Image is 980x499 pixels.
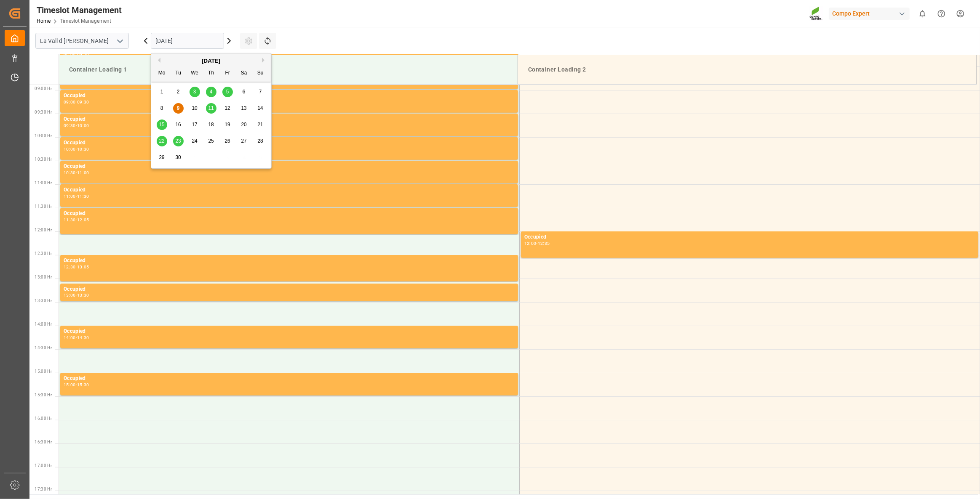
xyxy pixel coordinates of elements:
[262,58,267,63] button: Next Month
[76,147,77,151] div: -
[206,87,216,97] div: Choose Thursday, September 4th, 2025
[206,68,216,79] div: Th
[524,242,537,245] div: 12:00
[64,257,515,265] div: Occupied
[76,100,77,104] div: -
[64,327,515,336] div: Occupied
[175,154,181,160] span: 30
[224,138,230,144] span: 26
[159,154,164,160] span: 29
[173,103,184,114] div: Choose Tuesday, September 9th, 2025
[64,210,515,218] div: Occupied
[35,110,52,114] span: 09:30 Hr
[35,487,52,491] span: 17:30 Hr
[76,265,77,269] div: -
[35,275,52,279] span: 13:00 Hr
[66,62,511,77] div: Container Loading 1
[525,62,969,77] div: Container Loading 2
[159,138,164,144] span: 22
[76,383,77,387] div: -
[190,119,200,130] div: Choose Wednesday, September 17th, 2025
[157,152,167,163] div: Choose Monday, September 29th, 2025
[809,6,823,21] img: Screenshot%202023-09-29%20at%2010.02.21.png_1712312052.png
[76,218,77,222] div: -
[77,293,89,297] div: 13:30
[64,194,76,198] div: 11:00
[208,138,214,144] span: 25
[77,265,89,269] div: 13:05
[538,242,550,245] div: 12:35
[177,105,180,111] span: 9
[35,463,52,468] span: 17:00 Hr
[206,136,216,146] div: Choose Thursday, September 25th, 2025
[157,68,167,79] div: Mo
[35,157,52,162] span: 10:30 Hr
[77,194,89,198] div: 11:30
[64,92,515,100] div: Occupied
[160,89,163,95] span: 1
[76,293,77,297] div: -
[190,103,200,114] div: Choose Wednesday, September 10th, 2025
[113,35,126,48] button: open menu
[77,124,89,127] div: 10:00
[932,4,951,23] button: Help Center
[173,87,184,97] div: Choose Tuesday, September 2nd, 2025
[222,136,233,146] div: Choose Friday, September 26th, 2025
[64,293,76,297] div: 13:06
[157,87,167,97] div: Choose Monday, September 1st, 2025
[190,68,200,79] div: We
[64,265,76,269] div: 12:30
[222,103,233,114] div: Choose Friday, September 12th, 2025
[76,194,77,198] div: -
[64,285,515,294] div: Occupied
[190,87,200,97] div: Choose Wednesday, September 3rd, 2025
[77,147,89,151] div: 10:30
[913,4,932,23] button: show 0 new notifications
[537,242,538,245] div: -
[241,105,246,111] span: 13
[35,251,52,256] span: 12:30 Hr
[241,138,246,144] span: 27
[64,115,515,124] div: Occupied
[157,136,167,146] div: Choose Monday, September 22nd, 2025
[829,8,910,20] div: Compo Expert
[37,18,51,24] a: Home
[35,440,52,444] span: 16:30 Hr
[77,218,89,222] div: 12:05
[175,122,181,127] span: 16
[175,138,181,144] span: 23
[155,58,160,63] button: Previous Month
[192,138,197,144] span: 24
[76,171,77,175] div: -
[255,119,266,130] div: Choose Sunday, September 21st, 2025
[35,298,52,303] span: 13:30 Hr
[64,218,76,222] div: 11:30
[239,103,249,114] div: Choose Saturday, September 13th, 2025
[208,122,214,127] span: 18
[64,124,76,127] div: 09:30
[35,180,52,185] span: 11:00 Hr
[151,57,271,65] div: [DATE]
[243,89,246,95] span: 6
[64,162,515,171] div: Occupied
[257,138,263,144] span: 28
[35,416,52,421] span: 16:00 Hr
[210,89,213,95] span: 4
[255,68,266,79] div: Su
[35,322,52,326] span: 14:00 Hr
[154,84,269,166] div: month 2025-09
[77,336,89,340] div: 14:30
[37,4,122,16] div: Timeslot Management
[222,68,233,79] div: Fr
[64,186,515,194] div: Occupied
[157,103,167,114] div: Choose Monday, September 8th, 2025
[224,122,230,127] span: 19
[173,136,184,146] div: Choose Tuesday, September 23rd, 2025
[35,204,52,209] span: 11:30 Hr
[224,105,230,111] span: 12
[64,147,76,151] div: 10:00
[151,33,224,49] input: DD.MM.YYYY
[829,5,913,21] button: Compo Expert
[64,383,76,387] div: 15:00
[76,124,77,127] div: -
